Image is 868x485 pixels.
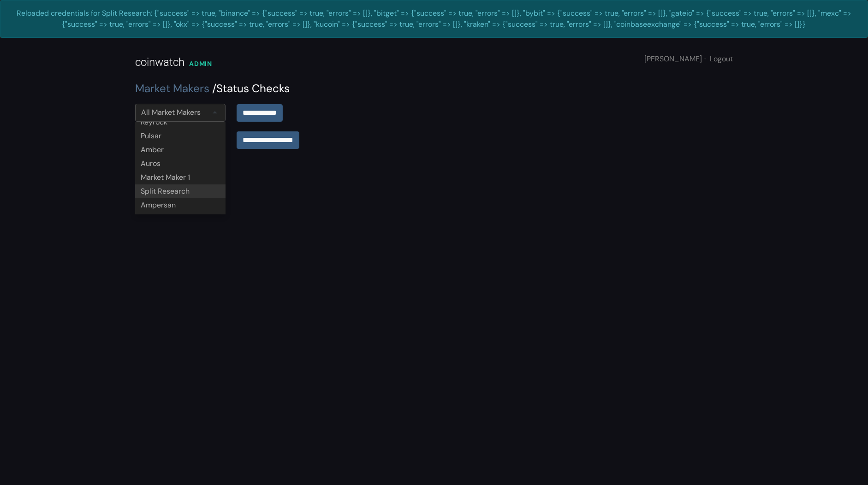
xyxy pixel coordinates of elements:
span: · [704,54,706,64]
a: Logout [710,54,733,64]
div: coinwatch [135,54,184,71]
div: Keyrock [135,115,226,129]
a: Market Makers [135,81,209,95]
div: Auros [135,157,226,171]
div: Market Maker 1 [135,171,226,184]
div: ADMIN [189,59,212,69]
div: Split Research [135,184,226,198]
span: / [212,81,216,95]
div: All Market Makers [141,107,201,118]
div: [PERSON_NAME] [644,53,733,65]
div: Status Checks [135,80,733,97]
div: Ampersan [135,198,226,212]
div: Amber [135,143,226,157]
a: coinwatch ADMIN [135,38,212,80]
div: Pulsar [135,129,226,143]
